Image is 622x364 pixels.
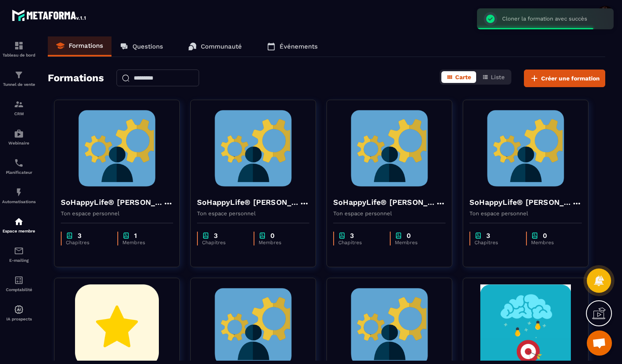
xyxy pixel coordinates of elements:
[587,330,612,356] a: Ouvrir le chat
[395,240,437,245] p: Membres
[531,232,539,240] img: chapter
[327,100,463,278] a: formation-backgroundSoHappyLife® [PERSON_NAME]Ton espace personnelchapter3Chapitreschapter0Membres
[61,196,163,208] h4: SoHappyLife® [PERSON_NAME]
[531,240,573,245] p: Membres
[190,100,327,278] a: formation-backgroundSoHappyLife® [PERSON_NAME]Ton espace personnelchapter3Chapitreschapter0Membres
[202,232,210,240] img: chapter
[14,129,24,139] img: automations
[441,71,476,83] button: Carte
[486,232,490,240] p: 3
[197,196,299,208] h4: SoHappyLife® [PERSON_NAME]
[66,232,73,240] img: chapter
[524,70,605,87] button: Créer une formation
[2,82,36,87] p: Tunnel de vente
[395,232,402,240] img: chapter
[14,187,24,197] img: automations
[14,158,24,168] img: scheduler
[48,70,104,87] h2: Formations
[214,232,218,240] p: 3
[201,43,242,50] p: Communauté
[338,232,346,240] img: chapter
[197,106,309,190] img: formation-background
[469,106,582,190] img: formation-background
[197,210,309,217] p: Ton espace personnel
[491,74,505,80] span: Liste
[14,70,24,80] img: formation
[14,246,24,256] img: email
[2,122,36,152] a: automationsautomationsWebinaire
[280,43,318,50] p: Événements
[474,232,482,240] img: chapter
[463,100,599,278] a: formation-backgroundSoHappyLife® [PERSON_NAME]Ton espace personnelchapter3Chapitreschapter0Membres
[2,64,36,93] a: formationformationTunnel de vente
[2,170,36,175] p: Planificateur
[2,141,36,145] p: Webinaire
[14,275,24,285] img: accountant
[132,43,163,50] p: Questions
[259,232,266,240] img: chapter
[14,217,24,227] img: automations
[2,152,36,181] a: schedulerschedulerPlanificateur
[61,106,173,190] img: formation-background
[543,232,547,240] p: 0
[54,100,190,278] a: formation-backgroundSoHappyLife® [PERSON_NAME]Ton espace personnelchapter3Chapitreschapter1Membres
[2,34,36,64] a: formationformationTableau de bord
[111,36,171,57] a: Questions
[180,36,250,57] a: Communauté
[477,71,510,83] button: Liste
[259,240,301,245] p: Membres
[78,232,81,240] p: 3
[333,106,446,190] img: formation-background
[350,232,354,240] p: 3
[2,93,36,122] a: formationformationCRM
[455,74,471,80] span: Carte
[2,269,36,298] a: accountantaccountantComptabilité
[134,232,137,240] p: 1
[270,232,275,240] p: 0
[541,74,600,83] span: Créer une formation
[66,240,109,245] p: Chapitres
[2,53,36,57] p: Tableau de bord
[122,240,165,245] p: Membres
[2,181,36,210] a: automationsautomationsAutomatisations
[2,111,36,116] p: CRM
[333,196,435,208] h4: SoHappyLife® [PERSON_NAME]
[202,240,245,245] p: Chapitres
[14,99,24,109] img: formation
[2,317,36,321] p: IA prospects
[469,210,582,217] p: Ton espace personnel
[2,240,36,269] a: emailemailE-mailing
[2,229,36,233] p: Espace membre
[259,36,326,57] a: Événements
[2,287,36,292] p: Comptabilité
[2,258,36,263] p: E-mailing
[338,240,381,245] p: Chapitres
[469,196,572,208] h4: SoHappyLife® [PERSON_NAME]
[474,240,518,245] p: Chapitres
[14,305,24,315] img: automations
[2,199,36,204] p: Automatisations
[407,232,411,240] p: 0
[12,8,87,23] img: logo
[2,210,36,240] a: automationsautomationsEspace membre
[122,232,130,240] img: chapter
[61,210,173,217] p: Ton espace personnel
[69,42,103,49] p: Formations
[333,210,446,217] p: Ton espace personnel
[14,41,24,51] img: formation
[48,36,111,57] a: Formations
